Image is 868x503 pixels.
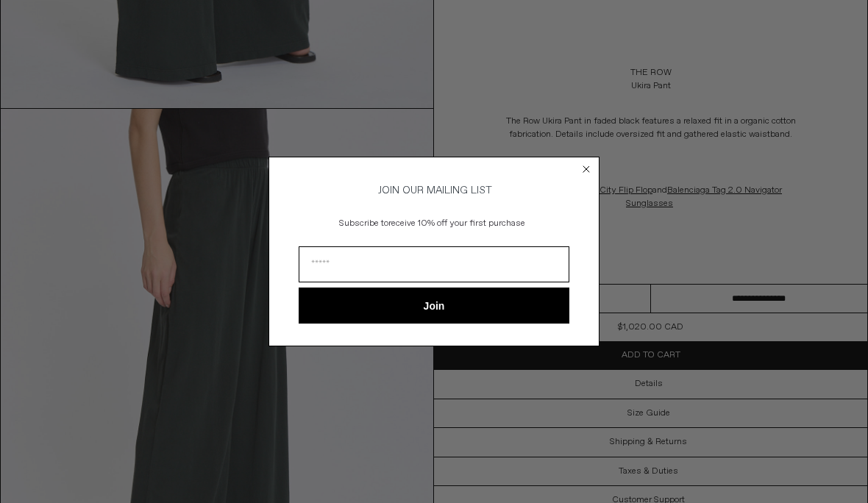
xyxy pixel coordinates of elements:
[339,218,388,229] span: Subscribe to
[299,288,569,324] button: Join
[388,218,525,229] span: receive 10% off your first purchase
[579,162,594,176] button: Close dialog
[299,246,569,282] input: Email
[376,184,492,197] span: JOIN OUR MAILING LIST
